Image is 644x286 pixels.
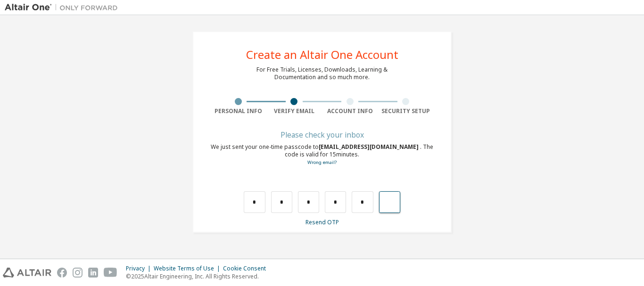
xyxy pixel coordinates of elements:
[307,159,337,165] a: Go back to the registration form
[88,268,98,278] img: linkedin.svg
[210,143,434,166] div: We just sent your one-time passcode to . The code is valid for 15 minutes.
[126,272,272,280] p: © 2025 Altair Engineering, Inc. All Rights Reserved.
[104,268,117,278] img: youtube.svg
[378,107,434,115] div: Security Setup
[57,268,67,278] img: facebook.svg
[266,107,322,115] div: Verify Email
[3,268,51,278] img: altair_logo.svg
[223,265,272,272] div: Cookie Consent
[73,268,83,278] img: instagram.svg
[246,49,398,60] div: Create an Altair One Account
[322,107,378,115] div: Account Info
[210,132,434,138] div: Please check your inbox
[256,66,388,81] div: For Free Trials, Licenses, Downloads, Learning & Documentation and so much more.
[126,265,154,272] div: Privacy
[154,265,223,272] div: Website Terms of Use
[319,143,420,151] span: [EMAIL_ADDRESS][DOMAIN_NAME]
[5,3,123,12] img: Altair One
[305,218,339,226] a: Resend OTP
[210,107,266,115] div: Personal Info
